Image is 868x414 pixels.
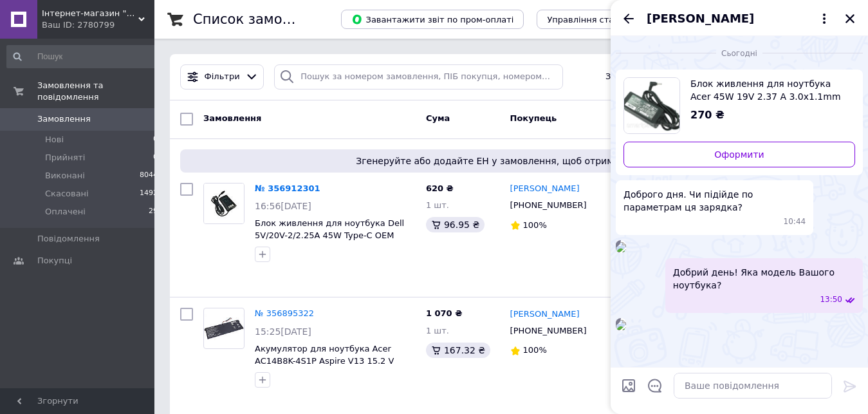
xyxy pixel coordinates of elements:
[351,14,513,25] span: Завантажити звіт по пром-оплаті
[647,10,832,27] button: [PERSON_NAME]
[274,64,562,89] input: Пошук за номером замовлення, ПІБ покупця, номером телефону, Email, номером накладної
[616,242,626,252] img: 0b528b31-43e3-4e4c-aea3-7aaf5330cbc5_w500_h500
[623,77,855,134] a: Переглянути товар
[690,109,725,121] span: 270 ₴
[45,206,86,218] span: Оплачені
[820,294,842,305] span: 13:50 12.08.2025
[205,71,240,83] span: Фільтри
[255,344,394,377] a: Акумулятор для ноутбука Acer AC14B8K-4S1P Aspire V13 15.2 V Black 2600mAh Orig
[37,233,100,245] span: Повідомлення
[605,71,693,83] span: Збережені фільтри:
[690,77,845,103] span: Блок живлення для ноутбука Acer 45W 19V 2.37 A 3.0x1.1mm PA-1700-02 OEM
[547,15,645,24] span: Управління статусами
[193,12,324,27] h1: Список замовлень
[140,188,158,200] span: 1492
[185,155,837,167] span: Згенеруйте або додайте ЕН у замовлення, щоб отримати оплату
[203,113,261,123] span: Замовлення
[204,314,244,343] img: Фото товару
[647,377,663,394] button: Відкрити шаблони відповідей
[37,113,91,125] span: Замовлення
[621,11,636,26] button: Назад
[510,113,557,123] span: Покупець
[616,320,626,330] img: 9cf4889b-db08-4f90-860a-7a20f36977a6_w500_h500
[42,8,138,19] span: Інтернет-магазин "SmartPart"
[37,255,72,267] span: Покупці
[255,326,311,337] span: 15:25[DATE]
[523,220,547,230] span: 100%
[510,183,580,195] a: [PERSON_NAME]
[426,217,485,232] div: 96.95 ₴
[426,343,490,358] div: 167.32 ₴
[426,308,462,318] span: 1 070 ₴
[45,188,89,200] span: Скасовані
[153,134,158,146] span: 0
[42,19,154,31] div: Ваш ID: 2780799
[341,10,524,29] button: Завантажити звіт по пром-оплаті
[255,308,314,318] a: № 356895322
[203,308,245,349] a: Фото товару
[45,170,85,182] span: Виконані
[37,80,154,103] span: Замовлення та повідомлення
[508,197,589,214] div: [PHONE_NUMBER]
[523,345,547,355] span: 100%
[426,200,449,210] span: 1 шт.
[255,218,404,240] a: Блок живлення для ноутбука Dell 5V/20V-2/2.25A 45W Type-C OEM
[537,10,656,29] button: Управління статусами
[149,206,158,218] span: 29
[203,183,245,224] a: Фото товару
[647,10,754,27] span: [PERSON_NAME]
[624,78,679,133] img: 3362610087_w640_h640_blok-pitaniya-dlya.jpg
[426,183,454,193] span: 620 ₴
[716,48,762,59] span: Сьогодні
[673,266,855,292] span: Добрий день! Яка модель Вашого ноутбука?
[45,134,64,146] span: Нові
[204,183,244,223] img: Фото товару
[508,323,589,339] div: [PHONE_NUMBER]
[510,308,580,321] a: [PERSON_NAME]
[255,201,311,211] span: 16:56[DATE]
[255,183,320,193] a: № 356912301
[623,188,806,214] span: Доброго дня. Чи підійде по параметрам ця зарядка?
[6,45,159,68] input: Пошук
[623,142,855,167] a: Оформити
[153,152,158,164] span: 0
[784,216,806,227] span: 10:44 12.08.2025
[426,326,449,335] span: 1 шт.
[426,113,450,123] span: Cума
[616,46,863,59] div: 12.08.2025
[842,11,858,26] button: Закрити
[140,170,158,182] span: 8044
[45,152,85,164] span: Прийняті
